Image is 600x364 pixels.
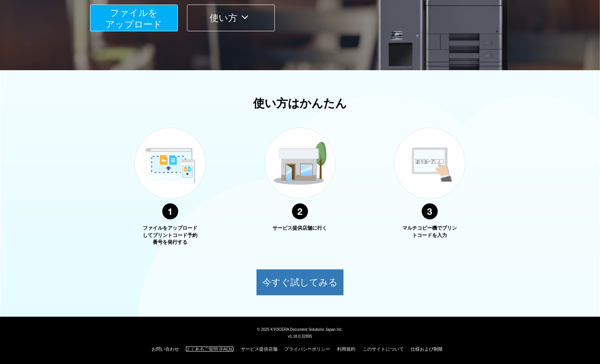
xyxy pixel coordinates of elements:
[337,346,356,352] a: 利用規約
[363,346,404,352] a: このサイトについて
[257,327,343,332] span: © 2025 KYOCERA Document Solutions Japan Inc.
[241,346,277,352] a: サービス提供店舗
[90,5,178,31] button: ファイルを​​アップロード
[401,225,458,239] p: マルチコピー機でプリントコードを入力
[256,269,344,296] button: 今すぐ試してみる
[186,346,234,352] a: よくあるご質問 (FAQs)
[288,334,312,338] span: v1.18.0.32895
[411,346,443,352] a: 仕様および制限
[187,5,275,31] button: 使い方
[106,8,163,29] span: ファイルを ​​アップロード
[271,225,329,232] p: サービス提供店舗に行く
[284,346,330,352] a: プライバシーポリシー
[142,225,199,246] p: ファイルをアップロードしてプリントコード予約番号を発行する
[152,346,179,352] a: お問い合わせ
